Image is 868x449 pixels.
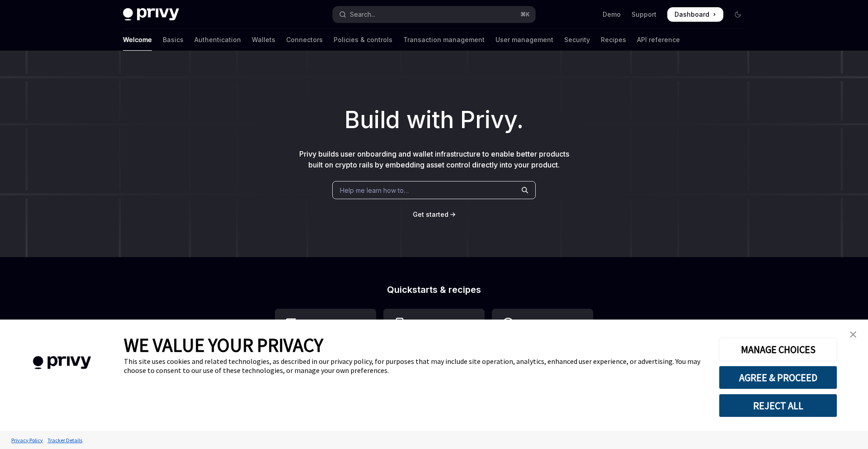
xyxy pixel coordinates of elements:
[413,210,448,218] span: Get started
[403,29,485,51] a: Transaction management
[163,29,184,51] a: Basics
[350,9,375,20] div: Search...
[286,29,323,51] a: Connectors
[9,432,45,448] a: Privacy Policy
[495,29,553,51] a: User management
[844,325,862,344] a: close banner
[632,10,656,19] a: Support
[14,343,110,382] img: company logo
[252,29,275,51] a: Wallets
[719,366,837,389] button: AGREE & PROCEED
[124,357,705,375] div: This site uses cookies and related technologies, as described in our privacy policy, for purposes...
[123,29,152,51] a: Welcome
[731,7,745,22] button: Toggle dark mode
[564,29,590,51] a: Security
[601,29,626,51] a: Recipes
[124,333,323,357] span: WE VALUE YOUR PRIVACY
[194,29,241,51] a: Authentication
[719,338,837,361] button: MANAGE CHOICES
[275,285,593,294] h2: Quickstarts & recipes
[603,10,621,19] a: Demo
[14,102,854,138] h1: Build with Privy.
[850,331,856,338] img: close banner
[123,8,179,21] img: dark logo
[340,186,409,195] span: Help me learn how to…
[675,10,709,19] span: Dashboard
[637,29,680,51] a: API reference
[667,7,723,22] a: Dashboard
[333,6,535,23] button: Open search
[719,394,837,417] button: REJECT ALL
[492,309,593,401] a: **** *****Whitelabel login, wallets, and user management with your own UI and branding.
[45,432,85,448] a: Tracker Details
[299,149,569,169] span: Privy builds user onboarding and wallet infrastructure to enable better products built on crypto ...
[520,11,530,18] span: ⌘ K
[334,29,392,51] a: Policies & controls
[383,309,485,401] a: **** **** **** ***Use the React Native SDK to build a mobile app on Solana.
[413,210,448,219] a: Get started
